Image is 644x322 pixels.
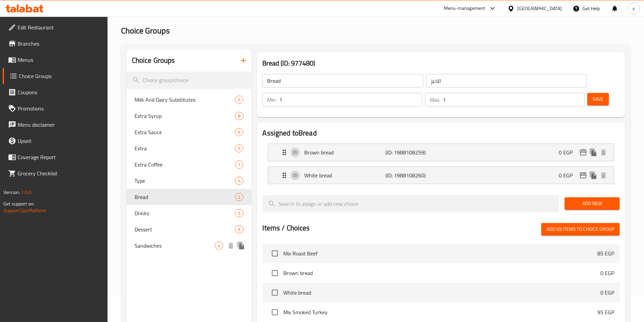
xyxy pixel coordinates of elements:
span: Branches [18,40,102,48]
span: Extra Syrup [135,112,235,120]
span: Add (0) items to choice group [547,225,614,233]
h2: Assigned to Bread [262,128,620,138]
span: Dessert [135,225,235,233]
span: Drinks [135,209,235,217]
p: 85 EGP [597,249,614,257]
span: 4 [215,243,223,249]
p: 0 EGP [559,148,578,156]
button: delete [598,147,609,157]
div: Type4 [126,173,252,189]
li: Expand [262,164,620,187]
p: 95 EGP [597,308,614,316]
span: Type [135,177,235,185]
div: Extra Sauce6 [126,124,252,140]
span: Mix Roast Beef [283,249,597,257]
div: Choices [235,112,243,120]
a: Coverage Report [3,149,108,165]
p: (ID: 1988108260) [385,171,439,179]
span: 6 [235,129,243,135]
p: Brown bread [304,148,385,156]
span: Select choice [268,305,282,319]
span: Bread [135,193,235,201]
div: Choices [235,128,243,136]
p: 0 EGP [600,289,614,297]
span: Save [593,95,603,103]
input: search [262,195,559,212]
span: Get support on: [3,199,34,208]
span: 5 [235,210,243,217]
span: 6 [235,226,243,233]
span: Extra Sauce [135,128,235,136]
p: (ID: 1988108259) [385,148,439,156]
div: Extra Coffee1 [126,156,252,173]
a: Support.OpsPlatform [3,206,46,215]
button: duplicate [236,241,246,251]
a: Upsell [3,133,108,149]
div: Choices [235,225,243,233]
span: Select choice [268,246,282,261]
span: Choice Groups [121,23,170,38]
span: Edit Restaurant [18,23,102,31]
span: Menus [18,56,102,64]
span: Mix Smoked Turkey [283,308,597,316]
span: Extra [135,144,235,152]
div: Extra5 [126,140,252,156]
span: Extra Coffee [135,160,235,169]
button: duplicate [588,147,598,157]
span: Choice Groups [19,72,102,80]
h2: Choice Groups [132,55,175,66]
span: Select choice [268,266,282,280]
a: Branches [3,35,108,52]
a: Promotions [3,100,108,117]
span: 8 [235,113,243,119]
div: Expand [268,167,614,184]
span: Promotions [18,104,102,113]
button: edit [578,170,588,180]
div: Drinks5 [126,205,252,221]
span: Coupons [18,88,102,96]
button: delete [226,241,236,251]
p: White bread [304,171,385,179]
h3: Bread (ID: 977480) [262,58,620,69]
a: Menus [3,52,108,68]
div: Choices [235,96,243,104]
span: Version: [3,188,20,197]
div: Expand [268,144,614,161]
p: 0 EGP [600,269,614,277]
button: Add New [565,197,620,210]
div: Sandwiches4deleteduplicate [126,238,252,254]
span: 1.0.0 [21,188,31,197]
button: Add (0) items to choice group [541,223,620,236]
a: Edit Restaurant [3,19,108,35]
span: Menu disclaimer [18,121,102,129]
h2: Items / Choices [262,223,310,233]
span: Add New [570,199,614,208]
div: Extra Syrup8 [126,108,252,124]
li: Expand [262,141,620,164]
span: 2 [235,194,243,200]
span: 5 [235,97,243,103]
span: Brown bread [283,269,600,277]
a: Grocery Checklist [3,165,108,181]
div: [GEOGRAPHIC_DATA] [517,5,562,12]
span: Grocery Checklist [18,169,102,177]
a: Coupons [3,84,108,100]
button: duplicate [588,170,598,180]
span: White bread [283,289,600,297]
p: 0 EGP [559,171,578,179]
div: Choices [235,160,243,169]
span: e [633,5,635,12]
div: Dessert6 [126,221,252,238]
div: Menu-management [444,4,485,13]
a: Choice Groups [3,68,108,84]
button: edit [578,147,588,157]
div: Choices [235,144,243,152]
span: Milk And Dairy Substitutes [135,96,235,104]
a: Menu disclaimer [3,117,108,133]
button: Save [587,93,609,105]
input: search [126,72,252,89]
div: Choices [235,193,243,201]
span: Select choice [268,286,282,300]
span: 1 [235,162,243,168]
div: Choices [235,177,243,185]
